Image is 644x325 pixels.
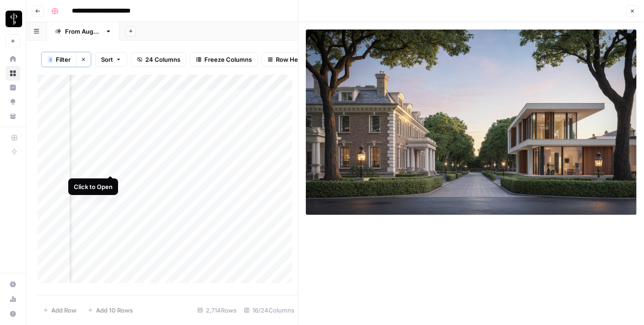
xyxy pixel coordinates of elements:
[6,95,20,109] a: Opportunities
[101,55,113,64] span: Sort
[262,52,315,67] button: Row Height
[204,55,252,64] span: Freeze Columns
[240,303,298,318] div: 16/24 Columns
[6,109,20,124] a: Your Data
[82,303,138,318] button: Add 10 Rows
[6,66,20,81] a: Browse
[6,52,20,66] a: Home
[145,55,180,64] span: 24 Columns
[6,7,20,30] button: Workspace: LP Production Workloads
[190,52,258,67] button: Freeze Columns
[49,56,52,63] span: 3
[6,11,22,27] img: LP Production Workloads Logo
[48,56,53,63] div: 3
[194,303,240,318] div: 2,714 Rows
[276,55,309,64] span: Row Height
[6,80,20,95] a: Insights
[95,52,127,67] button: Sort
[131,52,186,67] button: 24 Columns
[65,27,101,36] div: From [DATE]
[51,306,77,315] span: Add Row
[6,277,20,292] a: Settings
[306,30,637,215] img: Row/Cell
[56,55,71,64] span: Filter
[96,306,133,315] span: Add 10 Rows
[6,307,20,321] button: Help + Support
[6,292,20,307] a: Usage
[47,22,119,41] a: From [DATE]
[74,182,113,191] div: Click to Open
[37,303,82,318] button: Add Row
[42,52,76,67] button: 3Filter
